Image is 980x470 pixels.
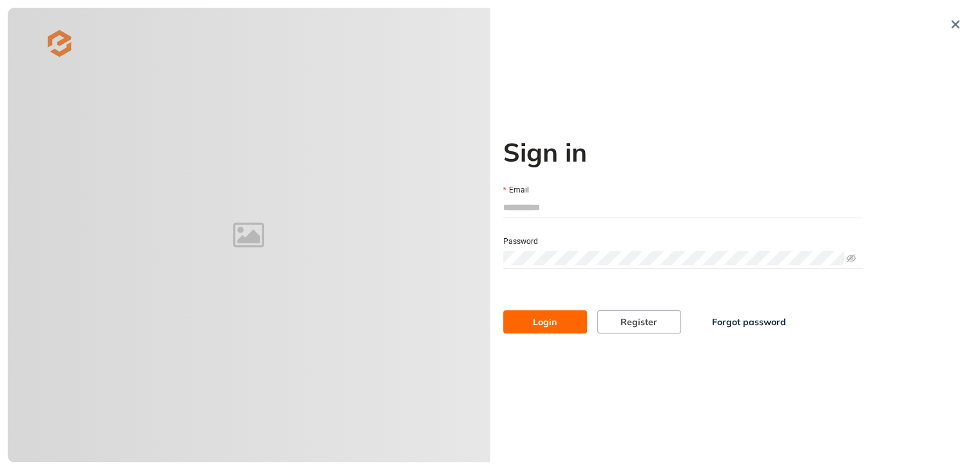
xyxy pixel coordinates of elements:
h2: Sign in [503,136,863,167]
input: Email [503,198,863,217]
span: Forgot password [712,315,786,329]
span: Register [620,315,657,329]
label: Email [503,184,529,196]
button: Forgot password [691,310,807,334]
button: Register [597,310,681,334]
label: Password [503,236,538,248]
span: Login [533,315,557,329]
button: Login [503,310,587,334]
input: Password [503,251,845,265]
span: eye-invisible [847,254,856,263]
